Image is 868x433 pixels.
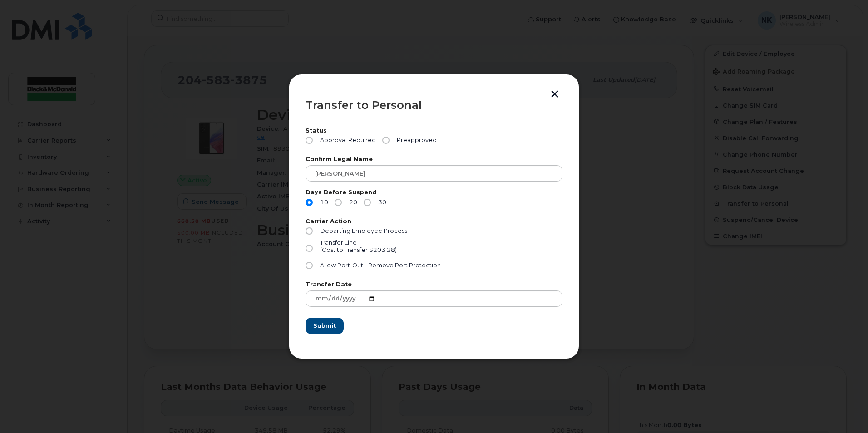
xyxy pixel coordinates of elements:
label: Carrier Action [306,219,562,225]
span: 20 [345,199,357,206]
label: Status [306,128,562,134]
input: 20 [335,199,342,206]
span: 10 [316,199,328,206]
span: Submit [313,321,336,330]
input: Preapproved [382,137,390,144]
button: Submit [306,318,344,334]
input: Departing Employee Process [306,227,313,235]
input: Allow Port-Out - Remove Port Protection [306,262,313,269]
label: Confirm Legal Name [306,157,562,162]
div: Transfer to Personal [306,100,562,111]
input: 30 [364,199,371,206]
input: Transfer Line(Cost to Transfer $203.28) [306,245,313,252]
span: Departing Employee Process [320,227,407,234]
span: Preapproved [393,137,437,144]
span: Approval Required [316,137,376,144]
div: (Cost to Transfer $203.28) [320,246,397,254]
input: 10 [306,199,313,206]
span: Transfer Line [320,239,357,246]
span: 30 [375,199,386,206]
label: Transfer Date [306,282,562,288]
label: Days Before Suspend [306,190,562,196]
input: Approval Required [306,137,313,144]
span: Allow Port-Out - Remove Port Protection [320,262,441,269]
